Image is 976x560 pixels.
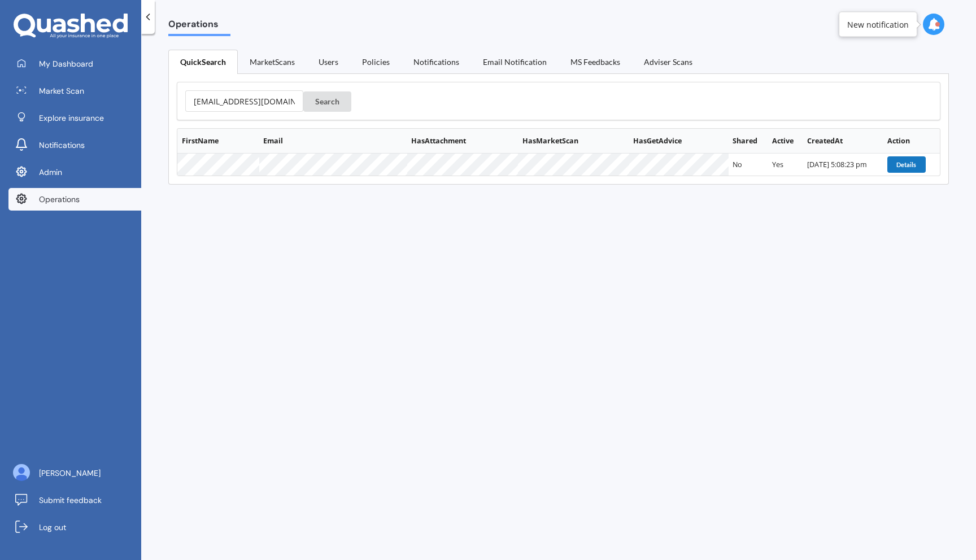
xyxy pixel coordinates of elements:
[39,194,80,205] span: Operations
[39,522,66,533] span: Log out
[729,129,768,154] th: Shared
[803,154,883,175] td: [DATE] 5:08:23 pm
[471,50,559,73] a: Email Notification
[8,516,141,539] a: Log out
[629,129,729,154] th: HasGetAdvice
[847,19,909,30] div: New notification
[8,53,141,75] a: My Dashboard
[177,129,259,154] th: FirstName
[13,464,30,481] img: ALV-UjU6YHOUIM1AGx_4vxbOkaOq-1eqc8a3URkVIJkc_iWYmQ98kTe7fc9QMVOBV43MoXmOPfWPN7JjnmUwLuIGKVePaQgPQ...
[259,129,407,154] th: Email
[8,462,141,484] a: [PERSON_NAME]
[803,129,883,154] th: CreatedAt
[8,161,141,183] a: Admin
[8,80,141,102] a: Market Scan
[39,167,62,178] span: Admin
[768,154,803,175] td: Yes
[768,129,803,154] th: Active
[883,129,940,154] th: Action
[39,85,84,97] span: Market Scan
[729,154,768,175] td: No
[518,129,629,154] th: HasMarketScan
[39,495,102,506] span: Submit feedback
[303,91,351,112] button: Search
[887,160,927,169] a: Details
[39,58,93,69] span: My Dashboard
[238,50,307,73] a: MarketScans
[168,50,238,74] a: QuickSearch
[307,50,350,73] a: Users
[168,19,230,34] span: Operations
[407,129,518,154] th: HasAttachment
[8,188,141,211] a: Operations
[632,50,704,73] a: Adviser Scans
[559,50,632,73] a: MS Feedbacks
[8,107,141,129] a: Explore insurance
[185,90,303,112] input: Type email to search...
[887,156,926,172] button: Details
[39,112,104,124] span: Explore insurance
[39,467,101,479] span: [PERSON_NAME]
[8,489,141,511] a: Submit feedback
[39,139,85,151] span: Notifications
[402,50,471,73] a: Notifications
[350,50,402,73] a: Policies
[8,134,141,156] a: Notifications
